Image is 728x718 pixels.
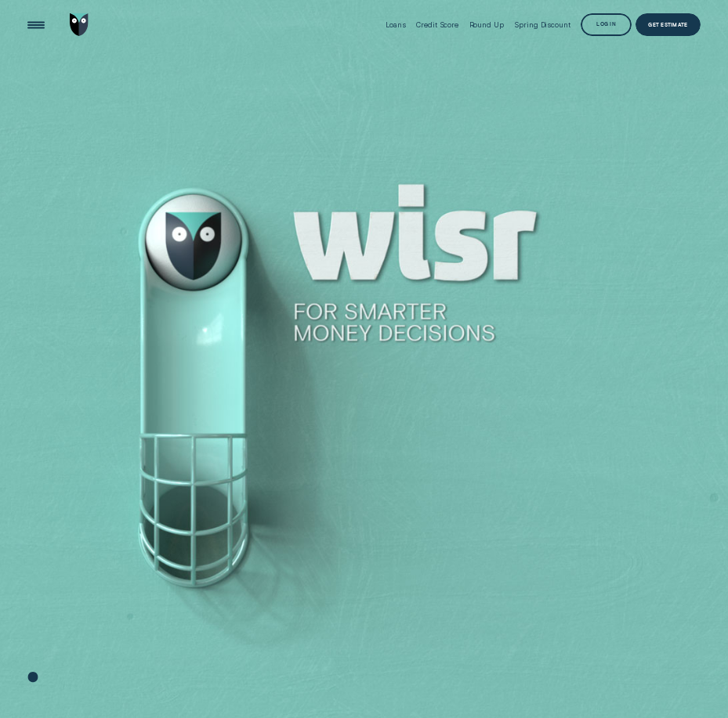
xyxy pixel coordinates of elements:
button: Open Menu [25,13,48,36]
div: Credit Score [416,20,458,29]
div: Round Up [469,20,504,29]
button: Log in [581,13,632,36]
div: Loans [386,20,406,29]
img: Wisr [70,13,89,36]
div: Spring Discount [514,20,570,29]
a: Get Estimate [636,13,700,36]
